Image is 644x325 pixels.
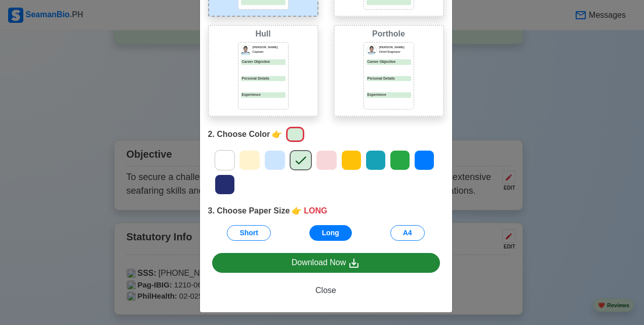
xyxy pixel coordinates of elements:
p: [PERSON_NAME] [253,45,286,50]
div: 3. Choose Paper Size [208,205,444,217]
div: Hull [211,28,315,40]
div: Personal Details [367,76,411,82]
button: Close [212,281,440,300]
p: Experience [241,92,286,98]
p: [PERSON_NAME] [379,45,411,50]
a: Download Now [212,253,440,273]
div: 2. Choose Color [208,125,444,144]
p: Chief Engineer [379,50,411,54]
span: point [272,128,282,140]
button: A4 [390,225,425,241]
span: point [292,205,302,217]
div: Career Objective [367,59,411,65]
button: Long [309,225,352,241]
div: Download Now [292,257,360,269]
div: Porthole [337,28,441,40]
p: Personal Details [241,76,286,82]
span: LONG [304,205,327,217]
p: Captain [253,50,286,54]
div: Experience [367,92,411,98]
p: Career Objective [241,59,286,65]
button: Short [227,225,271,241]
span: Close [315,286,336,295]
